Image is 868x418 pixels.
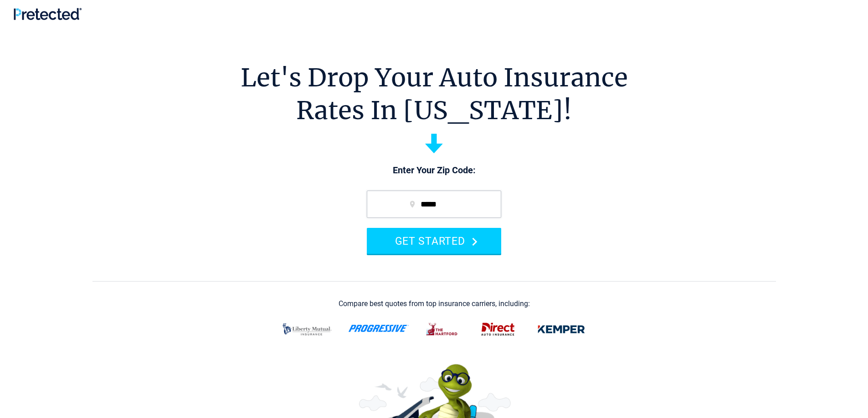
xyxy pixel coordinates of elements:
input: zip code [367,191,501,218]
img: direct [476,317,520,341]
img: progressive [348,325,409,332]
img: thehartford [420,317,465,341]
button: GET STARTED [367,228,501,254]
p: Enter Your Zip Code: [358,164,510,177]
img: kemper [531,317,591,341]
img: liberty [277,317,337,341]
img: Pretected Logo [14,8,82,20]
div: Compare best quotes from top insurance carriers, including: [339,300,530,308]
h1: Let's Drop Your Auto Insurance Rates In [US_STATE]! [241,61,628,127]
